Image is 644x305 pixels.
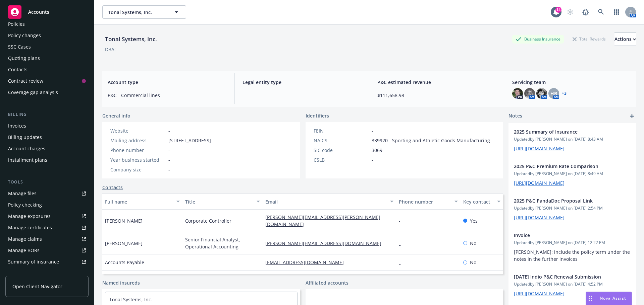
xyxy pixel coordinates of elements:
[514,128,613,135] span: 2025 Summary of Insurance
[5,245,89,256] a: Manage BORs
[314,137,369,144] div: NAICS
[263,194,396,210] button: Email
[5,222,89,233] a: Manage certificates
[5,53,89,64] a: Quoting plans
[562,91,567,95] a: +3
[396,194,460,210] button: Phone number
[512,35,564,43] div: Business Insurance
[5,143,89,154] a: Account charges
[185,259,187,266] span: -
[110,156,166,163] div: Year business started
[372,127,373,134] span: -
[8,64,28,75] div: Contacts
[569,35,609,43] div: Total Rewards
[5,19,89,29] a: Policies
[5,256,89,267] a: Summary of insurance
[314,156,369,163] div: CSLB
[314,147,369,154] div: SIC code
[470,259,476,266] span: No
[8,245,40,256] div: Manage BORs
[8,121,26,131] div: Invoices
[508,123,636,157] div: 2025 Summary of InsuranceUpdatedby [PERSON_NAME] on [DATE] 8:43 AM[URL][DOMAIN_NAME]
[372,137,490,144] span: 339920 - Sporting and Athletic Goods Manufacturing
[514,214,565,221] a: [URL][DOMAIN_NAME]
[306,112,329,119] span: Identifiers
[5,234,89,244] a: Manage claims
[105,198,172,205] div: Full name
[105,217,143,224] span: [PERSON_NAME]
[610,5,623,19] a: Switch app
[105,46,117,53] div: DBA: -
[168,128,170,134] a: -
[586,292,632,305] button: Nova Assist
[110,127,166,134] div: Website
[8,256,59,267] div: Summary of insurance
[5,76,89,86] a: Contract review
[5,111,89,118] div: Billing
[185,236,260,250] span: Senior Financial Analyst, Operational Accounting
[102,35,160,44] div: Tonal Systems, Inc.
[628,112,636,120] a: add
[514,136,631,142] span: Updated by [PERSON_NAME] on [DATE] 8:43 AM
[110,147,166,154] div: Phone number
[5,42,89,52] a: SSC Cases
[514,281,631,287] span: Updated by [PERSON_NAME] on [DATE] 4:52 PM
[514,232,613,239] span: Invoice
[110,166,166,173] div: Company size
[463,198,493,205] div: Key contact
[508,226,636,268] div: InvoiceUpdatedby [PERSON_NAME] on [DATE] 12:22 PM[PERSON_NAME]: include the policy term under the...
[108,92,226,99] span: P&C - Commercial lines
[8,42,31,52] div: SSC Cases
[8,76,43,86] div: Contract review
[8,222,52,233] div: Manage certificates
[168,137,211,144] span: [STREET_ADDRESS]
[102,279,140,286] a: Named insureds
[377,92,496,99] span: $111,658.98
[579,5,592,19] a: Report a Bug
[110,137,166,144] div: Mailing address
[372,156,373,163] span: -
[514,197,613,204] span: 2025 P&C PandaDoc Proposal Link
[5,3,89,21] a: Accounts
[514,273,613,280] span: [DATE] Indio P&C Renewal Submission
[185,198,253,205] div: Title
[5,64,89,75] a: Contacts
[399,240,406,246] a: -
[5,200,89,210] a: Policy checking
[5,179,89,185] div: Tools
[594,5,608,19] a: Search
[5,132,89,143] a: Billing updates
[470,217,478,224] span: Yes
[5,211,89,222] a: Manage exposures
[168,156,170,163] span: -
[182,194,263,210] button: Title
[563,5,577,19] a: Start snowing
[5,121,89,131] a: Invoices
[243,79,361,86] span: Legal entity type
[8,155,47,165] div: Installment plans
[243,92,361,99] span: -
[265,240,387,246] a: [PERSON_NAME][EMAIL_ADDRESS][DOMAIN_NAME]
[600,295,626,301] span: Nova Assist
[8,143,45,154] div: Account charges
[102,112,130,119] span: General info
[514,205,631,211] span: Updated by [PERSON_NAME] on [DATE] 2:54 PM
[5,155,89,165] a: Installment plans
[314,127,369,134] div: FEIN
[614,32,636,46] button: Actions
[8,30,41,41] div: Policy changes
[508,268,636,302] div: [DATE] Indio P&C Renewal SubmissionUpdatedby [PERSON_NAME] on [DATE] 4:52 PM[URL][DOMAIN_NAME]
[8,87,58,98] div: Coverage gap analysis
[265,214,380,227] a: [PERSON_NAME][EMAIL_ADDRESS][PERSON_NAME][DOMAIN_NAME]
[109,296,152,303] a: Tonal Systems, Inc.
[28,9,49,15] span: Accounts
[8,234,42,244] div: Manage claims
[514,240,631,246] span: Updated by [PERSON_NAME] on [DATE] 12:22 PM
[536,88,547,99] img: photo
[102,194,182,210] button: Full name
[5,188,89,199] a: Manage files
[514,180,565,186] a: [URL][DOMAIN_NAME]
[461,194,503,210] button: Key contact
